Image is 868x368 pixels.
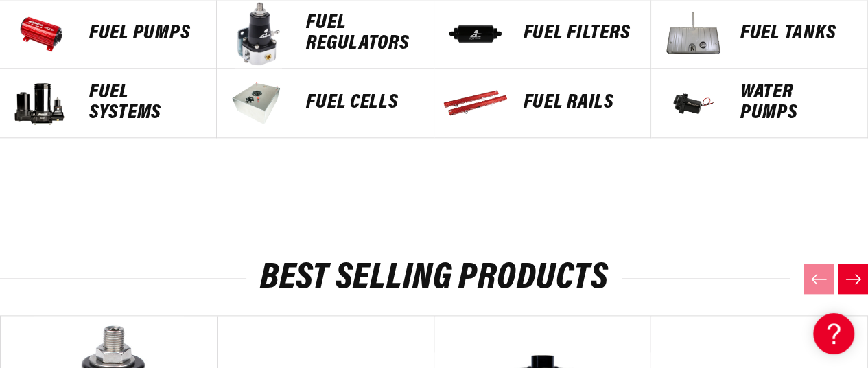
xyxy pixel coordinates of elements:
p: Water Pumps [740,82,854,124]
img: Fuel Systems [7,69,75,137]
p: FUEL FILTERS [524,23,637,44]
img: FUEL Cells [224,69,292,137]
a: FUEL Cells FUEL Cells [217,69,434,138]
p: Fuel Pumps [89,23,202,44]
button: Next slide [838,264,868,294]
p: FUEL Cells [306,93,419,113]
img: Water Pumps [658,69,727,137]
a: FUEL Rails FUEL Rails [434,69,651,138]
p: FUEL REGULATORS [306,13,419,54]
p: Fuel Systems [89,82,202,124]
a: Water Pumps Water Pumps [651,69,868,138]
img: FUEL Rails [441,69,510,137]
p: Fuel Tanks [740,23,854,44]
button: Previous slide [804,264,834,294]
p: FUEL Rails [524,93,637,113]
